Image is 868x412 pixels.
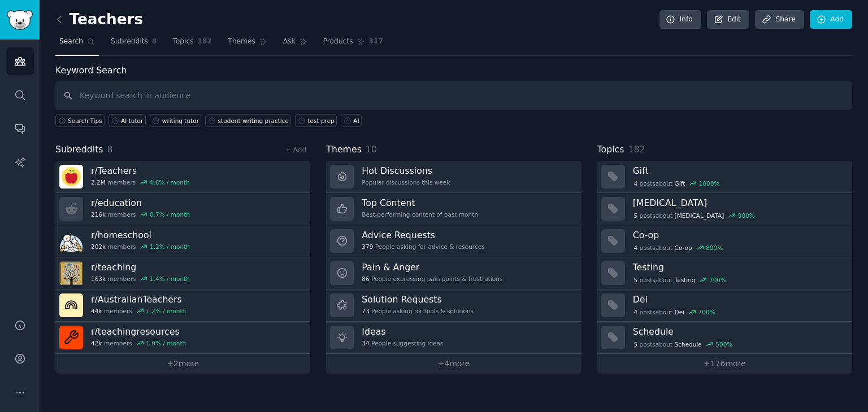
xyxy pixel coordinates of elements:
[675,212,724,220] span: [MEDICAL_DATA]
[738,212,755,220] div: 900 %
[633,308,637,316] span: 4
[205,114,291,127] a: student writing practice
[55,161,310,193] a: r/Teachers2.2Mmembers4.6% / month
[633,243,724,253] div: post s about
[91,211,190,218] div: members
[59,326,83,349] img: teachingresources
[715,340,732,348] div: 500 %
[55,193,310,225] a: r/education216kmembers0.7% / month
[633,293,844,305] h3: Dei
[699,179,720,187] div: 1000 %
[597,354,852,374] a: +176more
[755,10,804,29] a: Share
[55,290,310,322] a: r/AustralianTeachers44kmembers1.2% / month
[362,211,478,218] div: Best-performing content of past month
[7,10,33,30] img: GummySearch logo
[172,37,193,47] span: Topics
[633,307,717,317] div: post s about
[633,229,844,241] h3: Co-op
[362,275,502,283] div: People expressing pain points & frustrations
[675,340,702,348] span: Schedule
[55,322,310,354] a: r/teachingresources42kmembers1.0% / month
[150,114,202,127] a: writing tutor
[55,11,143,29] h2: Teachers
[150,178,190,186] div: 4.6 % / month
[362,243,484,251] div: People asking for advice & resources
[59,165,83,189] img: Teachers
[707,10,749,29] a: Edit
[633,178,721,189] div: post s about
[362,178,450,186] div: Popular discussions this week
[323,37,353,47] span: Products
[597,257,852,290] a: Testing5postsaboutTesting700%
[224,33,271,56] a: Themes
[362,165,450,177] h3: Hot Discussions
[326,161,581,193] a: Hot DiscussionsPopular discussions this week
[91,275,190,283] div: members
[91,293,186,305] h3: r/ AustralianTeachers
[597,161,852,193] a: Gift4postsaboutGift1000%
[362,261,502,273] h3: Pain & Anger
[362,307,369,315] span: 73
[366,144,377,155] span: 10
[111,37,148,47] span: Subreddits
[633,212,637,220] span: 5
[659,10,701,29] a: Info
[59,293,83,317] img: AustralianTeachers
[633,276,637,284] span: 5
[810,10,852,29] a: Add
[341,114,362,127] a: AI
[55,33,99,56] a: Search
[283,37,296,47] span: Ask
[295,114,337,127] a: test prep
[326,257,581,290] a: Pain & Anger86People expressing pain points & frustrations
[285,146,306,154] a: + Add
[59,37,83,47] span: Search
[326,322,581,354] a: Ideas34People suggesting ideas
[121,117,143,125] div: AI tutor
[150,211,190,218] div: 0.7 % / month
[55,65,127,76] label: Keyword Search
[675,308,684,316] span: Dei
[68,117,102,125] span: Search Tips
[628,144,645,155] span: 182
[597,290,852,322] a: Dei4postsaboutDei700%
[91,261,190,273] h3: r/ teaching
[228,37,255,47] span: Themes
[55,81,852,110] input: Keyword search in audience
[107,144,113,155] span: 8
[107,33,160,56] a: Subreddits8
[91,326,186,338] h3: r/ teachingresources
[168,33,216,56] a: Topics182
[91,165,190,177] h3: r/ Teachers
[597,225,852,257] a: Co-op4postsaboutCo-op800%
[55,354,310,374] a: +2more
[91,307,102,315] span: 44k
[362,339,369,347] span: 34
[319,33,387,56] a: Products317
[279,33,311,56] a: Ask
[326,143,362,157] span: Themes
[55,225,310,257] a: r/homeschool202kmembers1.2% / month
[91,275,106,283] span: 163k
[108,114,146,127] a: AI tutor
[675,276,696,284] span: Testing
[55,114,105,127] button: Search Tips
[633,197,844,209] h3: [MEDICAL_DATA]
[633,261,844,273] h3: Testing
[146,307,186,315] div: 1.2 % / month
[675,244,692,252] span: Co-op
[362,197,478,209] h3: Top Content
[91,197,190,209] h3: r/ education
[91,243,190,251] div: members
[307,117,334,125] div: test prep
[162,117,199,125] div: writing tutor
[91,243,106,251] span: 202k
[706,244,723,252] div: 800 %
[91,178,190,186] div: members
[633,211,756,221] div: post s about
[91,178,106,186] span: 2.2M
[326,193,581,225] a: Top ContentBest-performing content of past month
[326,354,581,374] a: +4more
[91,307,186,315] div: members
